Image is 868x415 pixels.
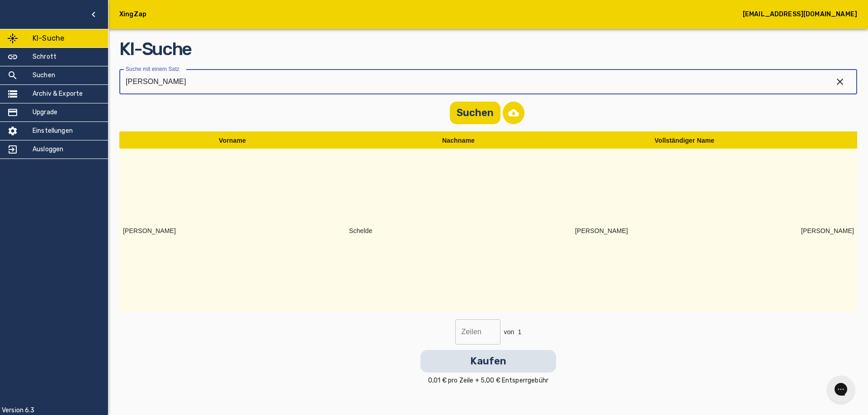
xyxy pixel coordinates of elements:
font: von [504,328,514,336]
font: Suchen [457,107,494,119]
input: Ich möchte, dass alle Projektmanager des Einzelhandels in Deutschland [119,69,826,94]
font: KI-Suche [33,34,64,42]
font: [PERSON_NAME] [123,227,176,234]
font: vollständiger Name [655,137,714,144]
font: Nachname [442,137,475,144]
font: KI-Suche [119,38,191,60]
font: 1 [518,328,522,336]
iframe: Gorgias Live-Chat-Messenger [823,373,859,406]
font: [PERSON_NAME] [575,227,628,234]
font: Vorname [219,137,246,144]
font: Archiv & Exporte [33,90,83,98]
font: [EMAIL_ADDRESS][DOMAIN_NAME] [743,10,857,18]
font: Version 6.3 [2,406,35,414]
font: Schelde [349,227,373,234]
button: Suchen [450,102,500,124]
font: Einstellungen [33,127,73,135]
font: Suchen [33,71,55,79]
font: Upgrade [33,108,57,116]
input: 5000 [455,319,500,345]
font: 0,01 € pro Zeile + 5,00 € Entsperrgebühr [428,377,548,384]
font: [PERSON_NAME] [801,227,854,234]
font: Ausloggen [33,145,63,153]
font: XingZap [119,10,146,18]
font: Schrott [33,53,57,61]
